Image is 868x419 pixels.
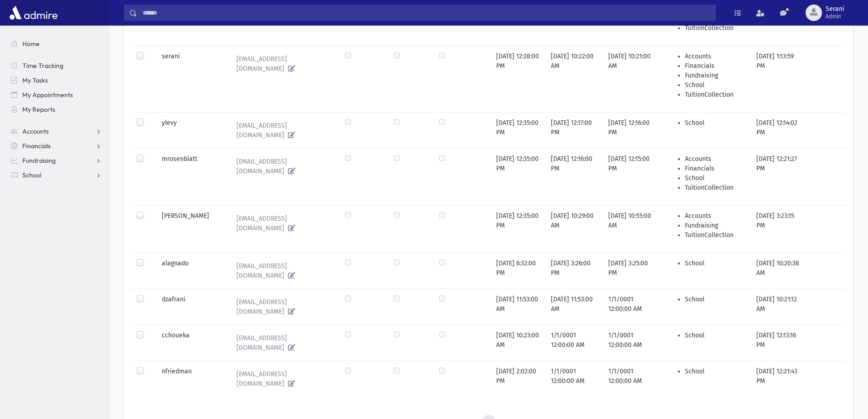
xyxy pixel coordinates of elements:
[751,325,808,361] td: [DATE] 12:13:16 PM
[22,40,40,48] span: Home
[685,259,745,268] li: School
[4,36,109,51] a: Home
[751,46,808,112] td: [DATE] 1:13:59 PM
[22,171,41,179] span: School
[4,153,109,168] a: Fundraising
[751,289,808,325] td: [DATE] 10:21:12 AM
[491,112,545,148] td: [DATE] 12:35:00 PM
[751,361,808,397] td: [DATE] 12:21:43 PM
[491,253,545,289] td: [DATE] 6:32:00 PM
[685,367,745,376] li: School
[751,112,808,148] td: [DATE] 12:14:02 PM
[156,46,223,112] td: serani
[751,205,808,253] td: [DATE] 3:23:15 PM
[156,253,223,289] td: alagnado
[685,23,745,33] li: TuitionCollection
[491,148,545,205] td: [DATE] 12:35:00 PM
[4,124,109,139] a: Accounts
[156,289,223,325] td: dzafrani
[603,205,662,253] td: [DATE] 10:55:00 AM
[229,211,334,236] a: [EMAIL_ADDRESS][DOMAIN_NAME]
[156,361,223,397] td: nfriedman
[491,205,545,253] td: [DATE] 12:35:00 PM
[603,46,662,112] td: [DATE] 10:21:00 AM
[491,361,545,397] td: [DATE] 2:02:00 PM
[685,230,745,240] li: TuitionCollection
[229,331,334,355] a: [EMAIL_ADDRESS][DOMAIN_NAME]
[156,325,223,361] td: cchoueka
[751,148,808,205] td: [DATE] 12:21:27 PM
[685,61,745,71] li: Financials
[156,148,223,205] td: mrosenblatt
[229,295,334,319] a: [EMAIL_ADDRESS][DOMAIN_NAME]
[7,4,60,22] img: AdmirePro
[22,127,49,135] span: Accounts
[685,71,745,80] li: Fundraising
[685,80,745,90] li: School
[22,142,51,150] span: Financials
[545,289,603,325] td: [DATE] 11:53:00 AM
[137,5,715,21] input: Search
[685,118,745,128] li: School
[156,112,223,148] td: ylevy
[603,148,662,205] td: [DATE] 12:15:00 PM
[491,325,545,361] td: [DATE] 10:23:00 AM
[545,205,603,253] td: [DATE] 10:29:00 AM
[545,253,603,289] td: [DATE] 3:26:00 PM
[545,46,603,112] td: [DATE] 10:22:00 AM
[603,325,662,361] td: 1/1/0001 12:00:00 AM
[4,88,109,102] a: My Appointments
[491,46,545,112] td: [DATE] 12:28:00 PM
[229,367,334,391] a: [EMAIL_ADDRESS][DOMAIN_NAME]
[685,52,745,61] li: Accounts
[22,76,48,84] span: My Tasks
[603,112,662,148] td: [DATE] 12:16:00 PM
[685,164,745,173] li: Financials
[545,148,603,205] td: [DATE] 12:16:00 PM
[545,361,603,397] td: 1/1/0001 12:00:00 AM
[4,168,109,182] a: School
[603,253,662,289] td: [DATE] 3:25:00 PM
[491,289,545,325] td: [DATE] 11:53:00 AM
[685,154,745,164] li: Accounts
[685,211,745,221] li: Accounts
[751,253,808,289] td: [DATE] 10:20:38 AM
[229,52,334,76] a: [EMAIL_ADDRESS][DOMAIN_NAME]
[229,154,334,179] a: [EMAIL_ADDRESS][DOMAIN_NAME]
[22,91,73,99] span: My Appointments
[545,112,603,148] td: [DATE] 12:17:00 PM
[826,5,844,13] span: Serani
[4,102,109,117] a: My Reports
[685,221,745,230] li: Fundraising
[22,105,55,114] span: My Reports
[4,139,109,153] a: Financials
[685,331,745,340] li: School
[156,205,223,253] td: [PERSON_NAME]
[4,58,109,73] a: Time Tracking
[603,361,662,397] td: 1/1/0001 12:00:00 AM
[685,295,745,304] li: School
[229,259,334,283] a: [EMAIL_ADDRESS][DOMAIN_NAME]
[22,62,63,70] span: Time Tracking
[685,183,745,192] li: TuitionCollection
[685,90,745,99] li: TuitionCollection
[545,325,603,361] td: 1/1/0001 12:00:00 AM
[229,118,334,143] a: [EMAIL_ADDRESS][DOMAIN_NAME]
[22,156,56,165] span: Fundraising
[685,173,745,183] li: School
[826,13,844,20] span: Admin
[4,73,109,88] a: My Tasks
[603,289,662,325] td: 1/1/0001 12:00:00 AM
